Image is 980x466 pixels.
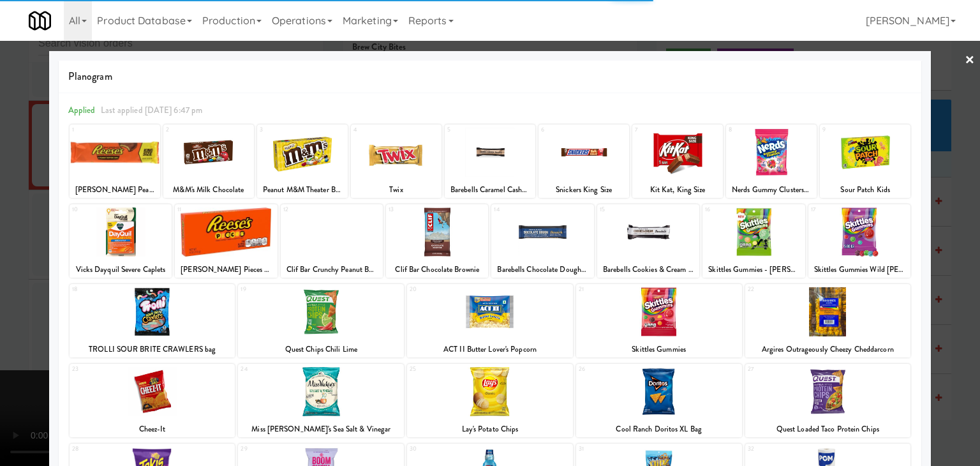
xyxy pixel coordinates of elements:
[163,182,254,198] div: M&M's Milk Chocolate
[29,10,51,32] img: Micromart
[576,284,742,357] div: 21Skittles Gummies
[745,421,911,437] div: Quest Loaded Taco Protein Chips
[597,204,699,278] div: 15Barebells Cookies & Cream Protein Bar
[71,262,170,278] div: Vicks Dayquil Severe Caplets
[447,182,533,198] div: Barebells Caramel Cashew Protein Bar
[578,421,740,437] div: Cool Ranch Doritos XL Bag
[491,204,593,278] div: 14Barebells Chocolate Dough Protein Bar
[820,124,910,198] div: 9Sour Patch Kids
[576,364,742,437] div: 26Cool Ranch Doritos XL Bag
[72,444,152,455] div: 28
[70,421,235,437] div: Cheez-It
[579,444,659,455] div: 31
[68,67,912,86] span: Planogram
[965,41,975,80] a: ×
[240,342,402,357] div: Quest Chips Chili Lime
[578,342,740,357] div: Skittles Gummies
[820,182,910,198] div: Sour Patch Kids
[579,364,659,375] div: 26
[177,204,226,215] div: 11
[407,342,573,357] div: ACT II Butter Lover's Popcorn
[353,182,440,198] div: Twix
[599,262,697,278] div: Barebells Cookies & Cream Protein Bar
[822,182,909,198] div: Sour Patch Kids
[745,284,911,357] div: 22Argires Outrageously Cheezy Cheddarcorn
[538,124,629,198] div: 6Snickers King Size
[579,284,659,295] div: 21
[72,364,152,375] div: 23
[259,182,346,198] div: Peanut M&M Theater Box
[702,204,805,278] div: 16Skittles Gummies - [PERSON_NAME]
[101,104,203,116] span: Last applied [DATE] 6:47 pm
[257,124,348,198] div: 3Peanut M&M Theater Box
[241,444,321,455] div: 29
[241,284,321,295] div: 19
[407,364,573,437] div: 25Lay's Potato Chips
[808,262,910,278] div: Skittles Gummies Wild [PERSON_NAME]
[386,204,488,278] div: 13Clif Bar Chocolate Brownie
[632,182,723,198] div: Kit Kat, King Size
[281,262,383,278] div: Clif Bar Crunchy Peanut Butter
[493,262,591,278] div: Barebells Chocolate Dough Protein Bar
[705,204,754,215] div: 16
[702,262,805,278] div: Skittles Gummies - [PERSON_NAME]
[70,124,160,198] div: 1[PERSON_NAME] Peanut Butter Cup King Size
[175,204,277,278] div: 11[PERSON_NAME] Pieces Box
[70,284,235,357] div: 18TROLLI SOUR BRITE CRAWLERS bag
[281,204,383,278] div: 12Clif Bar Crunchy Peanut Butter
[410,364,490,375] div: 25
[811,204,859,215] div: 17
[72,124,115,135] div: 1
[175,262,277,278] div: [PERSON_NAME] Pieces Box
[808,204,910,278] div: 17Skittles Gummies Wild [PERSON_NAME]
[70,364,235,437] div: 23Cheez-It
[410,284,490,295] div: 20
[283,262,381,278] div: Clif Bar Crunchy Peanut Butter
[576,342,742,357] div: Skittles Gummies
[445,124,535,198] div: 5Barebells Caramel Cashew Protein Bar
[726,124,817,198] div: 8Nerds Gummy Clusters Rainbow
[632,124,723,198] div: 7Kit Kat, King Size
[600,204,648,215] div: 15
[241,364,321,375] div: 24
[71,342,234,357] div: TROLLI SOUR BRITE CRAWLERS bag
[748,364,828,375] div: 27
[445,182,535,198] div: Barebells Caramel Cashew Protein Bar
[238,284,404,357] div: 19Quest Chips Chili Lime
[747,421,909,437] div: Quest Loaded Taco Protein Chips
[388,262,486,278] div: Clif Bar Chocolate Brownie
[163,124,254,198] div: 2M&M's Milk Chocolate
[389,204,437,215] div: 13
[409,342,571,357] div: ACT II Butter Lover's Popcorn
[71,182,158,198] div: [PERSON_NAME] Peanut Butter Cup King Size
[238,421,404,437] div: Miss [PERSON_NAME]'s Sea Salt & Vinegar
[238,342,404,357] div: Quest Chips Chili Lime
[353,124,396,135] div: 4
[540,182,627,198] div: Snickers King Size
[410,444,490,455] div: 30
[728,182,815,198] div: Nerds Gummy Clusters Rainbow
[745,342,911,357] div: Argires Outrageously Cheezy Cheddarcorn
[494,204,542,215] div: 14
[68,104,96,116] span: Applied
[541,124,584,135] div: 6
[729,124,771,135] div: 8
[747,342,909,357] div: Argires Outrageously Cheezy Cheddarcorn
[72,284,152,295] div: 18
[351,124,442,198] div: 4Twix
[576,421,742,437] div: Cool Ranch Doritos XL Bag
[635,124,678,135] div: 7
[257,182,348,198] div: Peanut M&M Theater Box
[407,421,573,437] div: Lay's Potato Chips
[238,364,404,437] div: 24Miss [PERSON_NAME]'s Sea Salt & Vinegar
[240,421,402,437] div: Miss [PERSON_NAME]'s Sea Salt & Vinegar
[177,262,275,278] div: [PERSON_NAME] Pieces Box
[447,124,490,135] div: 5
[70,182,160,198] div: [PERSON_NAME] Peanut Butter Cup King Size
[71,421,234,437] div: Cheez-It
[810,262,909,278] div: Skittles Gummies Wild [PERSON_NAME]
[409,421,571,437] div: Lay's Potato Chips
[726,182,817,198] div: Nerds Gummy Clusters Rainbow
[351,182,442,198] div: Twix
[538,182,629,198] div: Snickers King Size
